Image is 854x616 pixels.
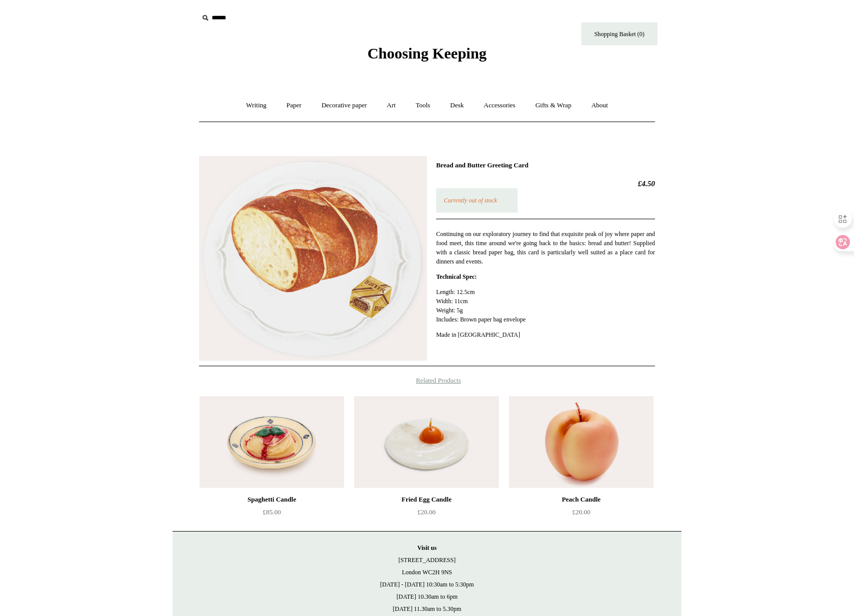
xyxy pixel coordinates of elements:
strong: Visit us [417,544,437,551]
p: Continuing on our exploratory journey to find that exquisite peak of joy where paper and food mee... [436,229,655,266]
a: Choosing Keeping [367,53,487,60]
img: Bread and Butter Greeting Card [199,156,427,361]
div: Fried Egg Candle [357,493,496,506]
img: Fried Egg Candle [354,396,499,488]
a: Fried Egg Candle £20.00 [354,493,499,535]
a: Fried Egg Candle Fried Egg Candle [354,396,499,488]
img: Peach Candle [509,396,653,488]
h2: £4.50 [436,179,655,188]
p: Length: 12.5cm Width: 11cm Weight: 5g Includes: Brown paper bag envelope [436,287,655,324]
span: £20.00 [417,508,436,516]
a: Art [378,92,405,119]
a: Gifts & Wrap [526,92,581,119]
p: Made in [GEOGRAPHIC_DATA] [436,330,655,339]
div: Peach Candle [511,493,651,506]
h4: Related Products [173,376,681,385]
a: Paper [277,92,311,119]
span: Choosing Keeping [367,45,487,62]
a: Desk [441,92,473,119]
a: Shopping Basket (0) [581,22,658,45]
a: Accessories [475,92,525,119]
a: Peach Candle £20.00 [509,493,653,535]
img: Spaghetti Candle [200,396,344,488]
a: Spaghetti Candle £85.00 [200,493,344,535]
em: Currently out of stock [444,197,497,204]
a: Writing [237,92,276,119]
a: About [582,92,617,119]
span: £20.00 [572,508,590,516]
a: Decorative paper [312,92,376,119]
div: Spaghetti Candle [202,493,341,506]
h1: Bread and Butter Greeting Card [436,161,655,169]
a: Tools [407,92,440,119]
a: Spaghetti Candle Spaghetti Candle [200,396,344,488]
a: Peach Candle Peach Candle [509,396,653,488]
span: £85.00 [263,508,281,516]
strong: Technical Spec: [436,273,477,280]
